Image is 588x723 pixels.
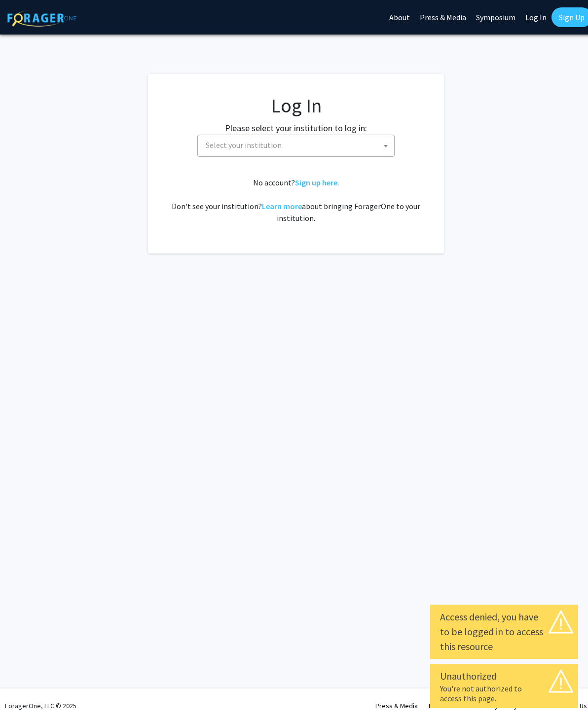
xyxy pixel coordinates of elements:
[440,684,568,703] div: You're not authorized to access this page.
[440,669,568,684] div: Unauthorized
[262,201,302,211] a: Learn more about bringing ForagerOne to your institution
[5,688,76,723] div: ForagerOne, LLC © 2025
[225,121,367,135] label: Please select your institution to log in:
[197,135,395,157] span: Select your institution
[168,94,424,117] h1: Log In
[7,9,76,27] img: ForagerOne Logo
[206,140,282,150] span: Select your institution
[168,177,424,224] div: No account? . Don't see your institution? about bringing ForagerOne to your institution.
[440,610,568,654] div: Access denied, you have to be logged in to access this resource
[295,178,337,187] a: Sign up here
[375,701,418,710] a: Press & Media
[428,701,467,710] a: Terms of Use
[202,135,394,155] span: Select your institution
